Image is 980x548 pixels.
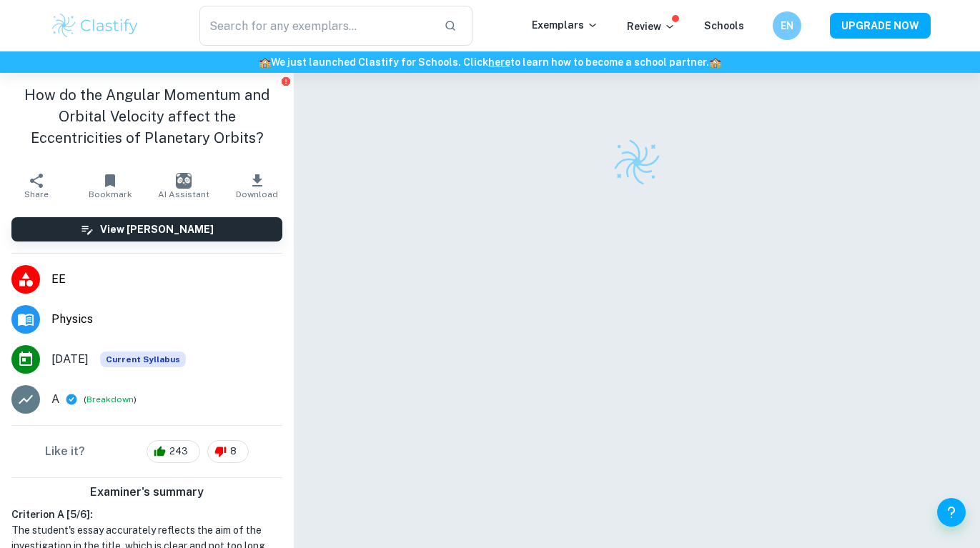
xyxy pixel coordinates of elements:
[778,18,795,34] h6: EN
[830,13,931,39] button: UPGRADE NOW
[89,189,132,199] span: Bookmark
[24,189,49,199] span: Share
[45,443,85,460] h6: Like it?
[222,444,244,459] span: 8
[236,189,278,199] span: Download
[147,440,200,463] div: 243
[773,11,801,40] button: EN
[11,217,282,241] button: View [PERSON_NAME]
[612,137,662,187] img: Clastify logo
[207,440,249,463] div: 8
[280,76,291,86] button: Report issue
[51,391,59,408] p: A
[709,56,721,68] span: 🏫
[51,271,282,288] span: EE
[704,20,744,31] a: Schools
[86,393,134,406] button: Breakdown
[176,173,192,189] img: AI Assistant
[937,498,966,527] button: Help and Feedback
[6,484,288,501] h6: Examiner's summary
[199,6,433,46] input: Search for any exemplars...
[158,189,209,199] span: AI Assistant
[51,351,89,368] span: [DATE]
[100,352,186,367] div: This exemplar is based on the current syllabus. Feel free to refer to it for inspiration/ideas wh...
[162,444,196,459] span: 243
[51,311,282,328] span: Physics
[100,221,214,237] h6: View [PERSON_NAME]
[259,56,271,68] span: 🏫
[11,84,282,149] h1: How do the Angular Momentum and Orbital Velocity affect the Eccentricities of Planetary Orbits?
[50,11,141,40] img: Clastify logo
[627,19,675,34] p: Review
[74,166,147,206] button: Bookmark
[147,166,221,206] button: AI Assistant
[532,17,598,33] p: Exemplars
[3,54,977,70] h6: We just launched Clastify for Schools. Click to learn how to become a school partner.
[11,507,282,522] h6: Criterion A [ 5 / 6 ]:
[488,56,510,68] a: here
[84,393,137,407] span: ( )
[100,352,186,367] span: Current Syllabus
[220,166,294,206] button: Download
